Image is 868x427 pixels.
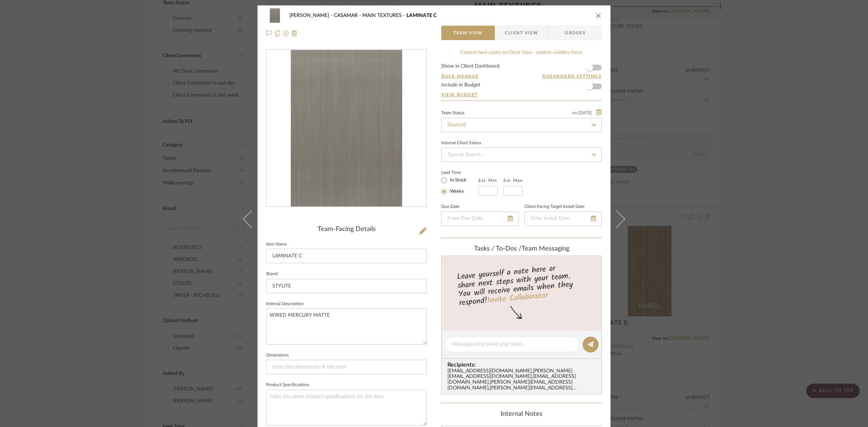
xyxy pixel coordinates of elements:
[266,226,427,234] div: Team-Facing Details
[266,272,278,276] label: Brand
[577,110,593,115] span: [DATE]
[441,410,602,418] div: Internal Notes
[503,178,523,183] label: Est. Max
[266,249,427,263] input: Enter Item Name
[441,148,602,162] input: Type to Search…
[266,360,427,374] input: Enter the dimensions of this item
[441,245,602,253] div: team Messaging
[407,13,437,18] span: LAMINATE C
[266,354,289,357] label: Dimensions
[266,383,309,387] label: Product Specifications
[542,73,602,80] button: Dashboard Settings
[441,141,481,145] div: Internal Client Status
[447,368,599,392] div: [EMAIL_ADDRESS][DOMAIN_NAME] , [PERSON_NAME][EMAIL_ADDRESS][DOMAIN_NAME] , [EMAIL_ADDRESS][DOMAIN...
[266,302,304,306] label: Internal Description
[289,13,362,18] span: [PERSON_NAME] - CASAMAR
[441,212,519,226] input: Enter Due Date
[267,50,426,207] div: 0
[453,26,483,40] span: Team View
[524,212,602,226] input: Enter Install Date
[572,111,577,115] span: on
[478,178,497,183] label: Est. Min
[441,261,603,309] div: Leave yourself a note here or share next steps with your team. You will receive emails when they ...
[595,12,602,19] button: close
[557,26,593,40] span: Orders
[291,50,402,207] img: 631c7974-362e-4781-be3e-117cc4c8a5e2_436x436.jpg
[441,118,602,132] input: Type to Search…
[362,13,407,18] span: MAIN TEXTURES
[447,362,599,368] span: Recipients:
[441,169,478,176] label: Lead Time
[505,26,538,40] span: Client View
[441,73,479,80] button: Bulk Manage
[266,279,427,293] input: Enter Brand
[448,188,464,195] label: Weeks
[524,205,584,209] label: Client-Facing Target Install Date
[441,111,464,115] div: Team Status
[441,205,459,209] label: Due Date
[266,8,284,23] img: 631c7974-362e-4781-be3e-117cc4c8a5e2_48x40.jpg
[441,49,602,56] div: Content here copies to Client View - confirm visibility there.
[487,289,549,307] a: Invite Collaborator
[448,177,467,184] label: In Stock
[441,176,478,196] mat-radio-group: Select item type
[292,30,297,36] img: Remove from project
[441,92,602,98] a: View Budget
[266,243,287,246] label: Item Name
[474,245,522,252] span: Tasks / To-Dos /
